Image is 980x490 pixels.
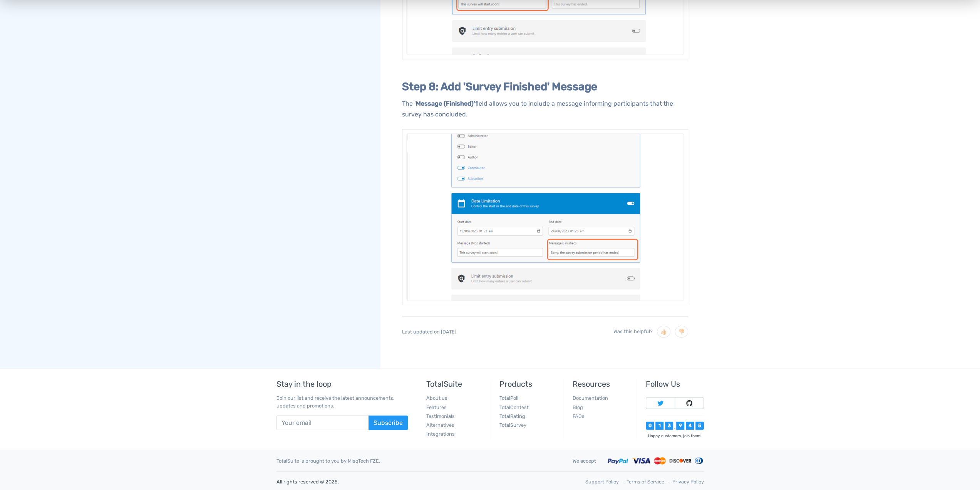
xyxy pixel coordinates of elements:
a: Support Policy [585,478,619,485]
div: TotalSuite is brought to you by MisqTech FZE. [271,457,567,465]
button: 👎🏻 [675,326,688,338]
div: 4 [686,422,694,430]
span: ‐ [622,478,623,485]
div: 1 [655,422,663,430]
span: ‐ [667,478,669,485]
div: 9 [676,422,684,430]
h5: Follow Us [646,380,704,388]
a: Documentation [573,395,608,401]
div: We accept [567,457,602,465]
a: TotalRating [499,413,525,419]
div: Happy customers, join them! [646,433,704,439]
div: 3 [665,422,673,430]
p: All rights reserved © 2025. [276,478,484,485]
a: TotalContest [499,404,529,410]
h5: Resources [573,380,630,388]
div: 0 [646,422,654,430]
button: Subscribe [369,416,408,430]
a: Testimonials [426,413,455,419]
h5: Products [499,380,557,388]
b: Message (Finished)’ [416,100,475,107]
a: Terms of Service [627,478,664,485]
h5: TotalSuite [426,380,484,388]
button: 👍🏻 [657,326,670,338]
img: Accepted payment methods [608,456,704,465]
a: TotalPoll [499,395,518,401]
a: Privacy Policy [672,478,704,485]
a: Alternatives [426,422,454,428]
b: Step 8: Add 'Survey Finished' Message [402,80,597,93]
a: Features [426,404,447,410]
img: Follow TotalSuite on Github [686,400,692,406]
input: Your email [276,416,369,430]
img: Follow TotalSuite on Twitter [657,400,663,406]
a: FAQs [573,413,585,419]
div: Last updated on [DATE] [402,316,688,347]
p: The ‘ field allows you to include a message informing participants that the survey has concluded. [402,98,688,120]
span: Was this helpful? [613,328,653,334]
a: Integrations [426,431,455,437]
div: , [673,425,676,430]
a: TotalSurvey [499,422,526,428]
a: About us [426,395,447,401]
p: Join our list and receive the latest announcements, updates and promotions. [276,394,408,409]
h5: Stay in the loop [276,380,408,388]
a: Blog [573,404,583,410]
div: 5 [695,422,704,430]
